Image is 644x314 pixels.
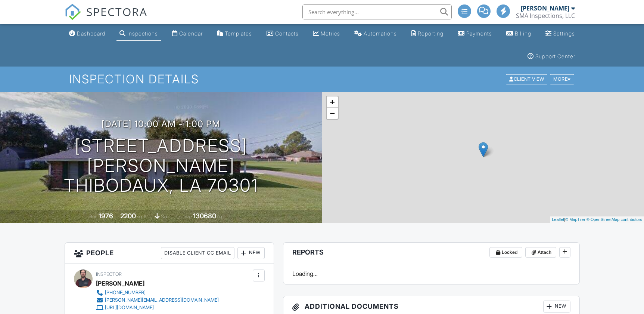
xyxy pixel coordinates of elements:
div: 2200 [120,212,136,220]
a: Client View [505,76,549,81]
div: [PERSON_NAME] [521,4,569,12]
div: Billing [515,30,531,37]
div: New [237,247,265,259]
div: [PERSON_NAME] [96,278,144,289]
div: 130680 [193,212,216,220]
span: Built [89,214,97,219]
a: [PERSON_NAME][EMAIL_ADDRESS][DOMAIN_NAME] [96,296,219,304]
a: [URL][DOMAIN_NAME] [96,304,219,311]
div: [PHONE_NUMBER] [105,290,146,296]
a: Leaflet [552,217,564,222]
a: Contacts [264,27,302,41]
div: Client View [506,74,547,84]
a: Dashboard [66,27,108,41]
a: Inspections [116,27,161,41]
span: SPECTORA [86,4,147,19]
a: Zoom in [327,96,338,108]
span: sq. ft. [137,214,147,219]
div: Templates [225,30,252,37]
div: Support Center [535,53,575,59]
span: slab [161,214,169,219]
span: sq.ft. [217,214,227,219]
a: [PHONE_NUMBER] [96,289,219,296]
div: Payments [466,30,492,37]
a: © MapTiler [565,217,585,222]
div: [PERSON_NAME][EMAIL_ADDRESS][DOMAIN_NAME] [105,297,219,303]
div: Inspections [127,30,158,37]
a: Reporting [408,27,447,41]
div: 1976 [99,212,113,220]
div: Contacts [275,30,299,37]
span: Inspector [96,271,122,277]
a: © OpenStreetMap contributors [587,217,642,222]
h1: [STREET_ADDRESS][PERSON_NAME] Thibodaux, LA 70301 [12,136,310,195]
div: Reporting [418,30,444,37]
div: Automations [364,30,397,37]
div: | [550,216,644,223]
a: Zoom out [327,108,338,119]
a: Calendar [169,27,206,41]
div: Disable Client CC Email [161,247,234,259]
a: Support Center [525,50,578,64]
a: Settings [542,27,578,41]
a: Payments [455,27,495,41]
div: [URL][DOMAIN_NAME] [105,305,154,311]
a: Templates [214,27,255,41]
div: Metrics [321,30,340,37]
div: Calendar [179,30,203,37]
div: SMA Inspections, LLC [516,12,575,19]
div: Dashboard [77,30,105,37]
a: SPECTORA [65,10,147,26]
a: Metrics [310,27,343,41]
img: The Best Home Inspection Software - Spectora [65,4,81,20]
div: Settings [553,30,575,37]
span: Lot Size [176,214,192,219]
h3: [DATE] 10:00 am - 1:00 pm [102,119,220,129]
input: Search everything... [302,4,452,19]
h3: People [65,243,274,264]
a: Automations (Advanced) [351,27,400,41]
a: Billing [503,27,534,41]
div: More [550,74,574,84]
div: New [543,301,570,313]
h1: Inspection Details [69,73,575,86]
